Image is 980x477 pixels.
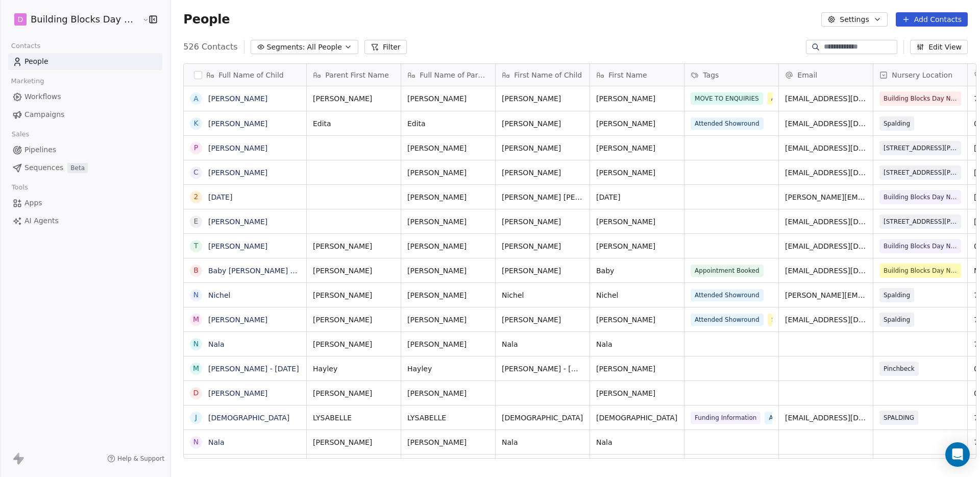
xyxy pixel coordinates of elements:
[313,388,395,398] span: [PERSON_NAME]
[208,169,267,177] a: [PERSON_NAME]
[768,314,849,326] span: Send to New Starters Pipeline
[785,168,867,178] span: [EMAIL_ADDRESS][DOMAIN_NAME]
[208,414,289,422] a: [DEMOGRAPHIC_DATA]
[193,363,199,374] div: M
[8,159,162,176] a: SequencesBeta
[313,437,395,447] span: [PERSON_NAME]
[193,437,199,447] div: N
[884,364,915,374] span: Pinchbeck
[884,241,957,251] span: Building Blocks Day Nurseries Holbeach
[67,163,88,173] span: Beta
[193,167,199,178] div: C
[24,145,56,155] span: Pipelines
[407,143,489,153] span: [PERSON_NAME]
[407,437,489,447] span: [PERSON_NAME]
[183,41,237,53] span: 526 Contacts
[24,198,42,208] span: Apps
[8,212,162,229] a: AI Agents
[502,143,583,153] span: [PERSON_NAME]
[785,266,867,276] span: [EMAIL_ADDRESS][DOMAIN_NAME]
[407,315,489,325] span: [PERSON_NAME]
[313,290,395,300] span: [PERSON_NAME]
[596,118,678,129] span: [PERSON_NAME]
[407,290,489,300] span: [PERSON_NAME]
[117,455,164,463] span: Help & Support
[596,290,678,300] span: Nichel
[596,241,678,251] span: [PERSON_NAME]
[8,141,162,158] a: Pipelines
[797,70,817,80] span: Email
[364,40,407,54] button: Filter
[407,266,489,276] span: [PERSON_NAME]
[267,42,305,53] span: Segments:
[785,93,867,104] span: [EMAIL_ADDRESS][DOMAIN_NAME]
[194,118,199,129] div: K
[31,13,140,26] span: Building Blocks Day Nurseries
[208,389,267,397] a: [PERSON_NAME]
[407,388,489,398] span: [PERSON_NAME]
[502,217,583,227] span: [PERSON_NAME]
[785,118,867,129] span: [EMAIL_ADDRESS][DOMAIN_NAME]
[193,388,199,398] div: D
[208,144,267,152] a: [PERSON_NAME]
[596,217,678,227] span: [PERSON_NAME]
[596,192,678,202] span: [DATE]
[785,192,867,202] span: [PERSON_NAME][EMAIL_ADDRESS][DOMAIN_NAME]
[884,192,957,202] span: Building Blocks Day Nurseries Holbeach
[945,442,970,467] div: Open Intercom Messenger
[502,266,583,276] span: [PERSON_NAME]
[691,117,764,130] span: Attended Showround
[785,241,867,251] span: [EMAIL_ADDRESS][DOMAIN_NAME]
[24,56,48,67] span: People
[785,413,867,423] span: [EMAIL_ADDRESS][DOMAIN_NAME]
[18,14,23,25] span: D
[313,315,395,325] span: [PERSON_NAME]
[313,118,395,129] span: Edita
[884,290,910,300] span: Spalding
[325,70,388,80] span: Parent First Name
[691,265,764,277] span: Appointment Booked
[590,64,684,86] div: First Name
[7,38,45,54] span: Contacts
[502,315,583,325] span: [PERSON_NAME]
[407,364,489,374] span: Hayley
[193,290,199,300] div: N
[608,70,647,80] span: First Name
[194,142,198,153] div: P
[193,339,199,349] div: N
[785,315,867,325] span: [EMAIL_ADDRESS][DOMAIN_NAME]
[208,94,267,103] a: [PERSON_NAME]
[407,192,489,202] span: [PERSON_NAME]
[407,339,489,349] span: [PERSON_NAME]
[8,53,162,70] a: People
[596,339,678,349] span: Nala
[496,64,590,86] div: First Name of Child
[502,93,583,104] span: [PERSON_NAME]
[691,314,764,326] span: Attended Showround
[596,413,678,423] span: [DEMOGRAPHIC_DATA]
[502,364,583,374] span: [PERSON_NAME] - [DATE]
[691,412,761,424] span: Funding Information
[24,216,59,226] span: AI Agents
[596,315,678,325] span: [PERSON_NAME]
[884,315,910,325] span: Spalding
[691,289,764,301] span: Attended Showround
[194,216,199,227] div: E
[313,241,395,251] span: [PERSON_NAME]
[184,64,306,86] div: Full Name of Child
[401,64,495,86] div: Full Name of Parent
[313,339,395,349] span: [PERSON_NAME]
[596,266,678,276] span: Baby
[313,413,395,423] span: LYSABELLE
[596,143,678,153] span: [PERSON_NAME]
[8,88,162,105] a: Workflows
[208,365,299,373] a: [PERSON_NAME] - [DATE]
[208,218,267,226] a: [PERSON_NAME]
[407,217,489,227] span: [PERSON_NAME]
[208,193,232,201] a: [DATE]
[208,291,230,299] a: Nichel
[884,168,957,178] span: [STREET_ADDRESS][PERSON_NAME][PERSON_NAME]
[896,12,968,27] button: Add Contacts
[785,290,867,300] span: [PERSON_NAME][EMAIL_ADDRESS][DOMAIN_NAME]
[313,93,395,104] span: [PERSON_NAME]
